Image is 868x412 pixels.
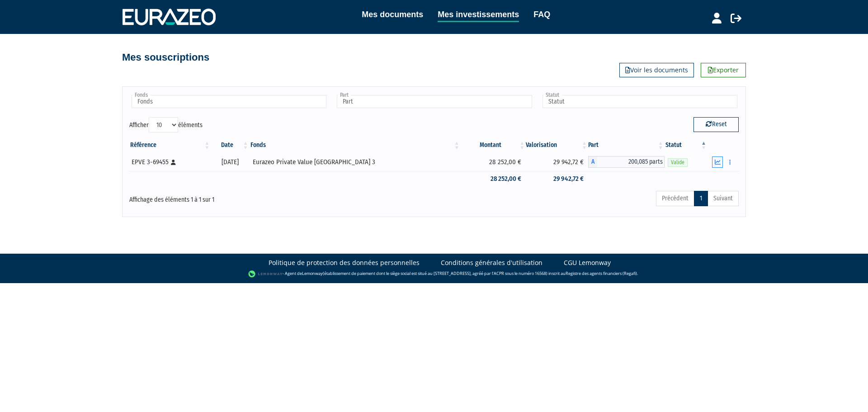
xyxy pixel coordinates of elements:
th: Fonds: activer pour trier la colonne par ordre croissant [250,137,461,153]
span: Valide [668,158,688,167]
label: Afficher éléments [129,117,203,133]
a: Mes investissements [438,8,519,22]
th: Valorisation: activer pour trier la colonne par ordre croissant [526,137,588,153]
a: Exporter [701,63,746,77]
td: 29 942,72 € [526,153,588,171]
th: Référence : activer pour trier la colonne par ordre croissant [129,137,211,153]
a: FAQ [533,8,550,21]
a: 1 [694,191,708,206]
a: Lemonway [302,270,323,276]
a: Suivant [708,191,739,206]
i: [Français] Personne physique [171,160,176,165]
a: Politique de protection des données personnelles [269,258,420,267]
h4: Mes souscriptions [122,52,209,63]
th: Date: activer pour trier la colonne par ordre croissant [211,137,249,153]
div: Eurazeo Private Value [GEOGRAPHIC_DATA] 3 [253,157,458,167]
img: logo-lemonway.png [248,270,283,279]
th: Montant: activer pour trier la colonne par ordre croissant [461,137,526,153]
td: 29 942,72 € [526,171,588,187]
td: 28 252,00 € [461,171,526,187]
span: 200,085 parts [597,156,665,168]
a: Mes documents [362,8,423,21]
td: 28 252,00 € [461,153,526,171]
th: Part: activer pour trier la colonne par ordre croissant [588,137,665,153]
div: A - Eurazeo Private Value Europe 3 [588,156,665,168]
div: Affichage des éléments 1 à 1 sur 1 [129,190,375,204]
img: 1732889491-logotype_eurazeo_blanc_rvb.png [123,9,216,25]
button: Reset [693,117,739,132]
a: Voir les documents [619,63,694,77]
div: EPVE 3-69455 [132,157,208,167]
select: Afficheréléments [149,117,178,133]
a: Précédent [656,191,694,206]
div: - Agent de (établissement de paiement dont le siège social est situé au [STREET_ADDRESS], agréé p... [9,270,859,279]
div: [DATE] [214,157,246,167]
a: Registre des agents financiers (Regafi) [566,270,637,276]
span: A [588,156,597,168]
a: Conditions générales d'utilisation [441,258,542,267]
th: Statut : activer pour trier la colonne par ordre d&eacute;croissant [665,137,708,153]
a: CGU Lemonway [564,258,611,267]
